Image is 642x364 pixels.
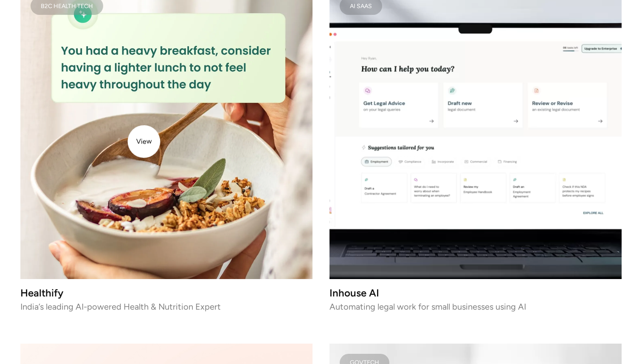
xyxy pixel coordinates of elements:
[350,4,372,8] div: AI SAAS
[329,304,622,310] p: Automating legal work for small businesses using AI
[41,4,93,8] div: B2C Health Tech
[329,289,622,296] h3: Inhouse AI
[20,304,313,310] p: India’s leading AI-powered Health & Nutrition Expert
[20,289,313,296] h3: Healthify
